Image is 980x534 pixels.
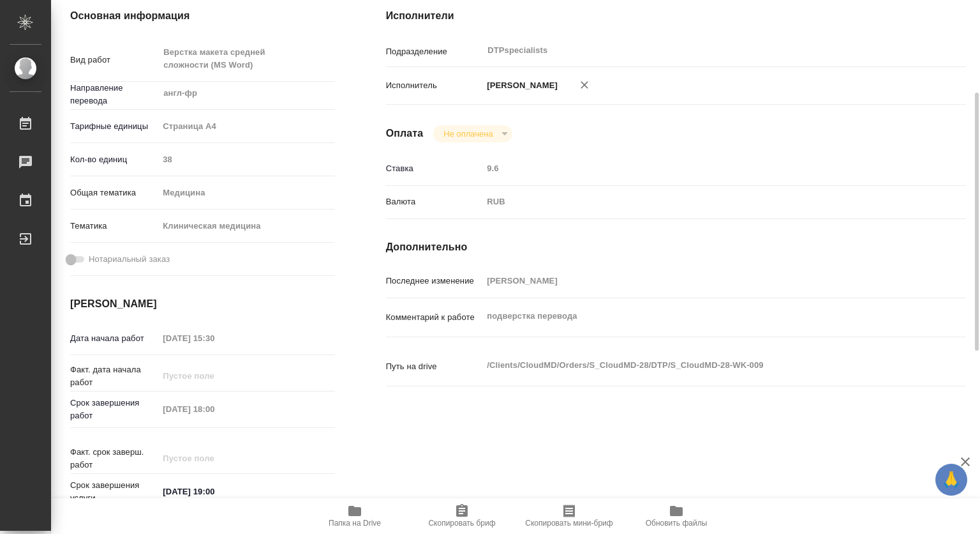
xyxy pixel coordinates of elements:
[158,182,334,204] div: Медицина
[70,120,158,133] p: Тарифные единицы
[70,446,158,471] p: Факт. срок заверш. работ
[386,240,966,255] h4: Дополнительно
[623,498,730,534] button: Обновить файлы
[70,397,158,422] p: Срок завершения работ
[70,220,158,233] p: Тематика
[386,45,483,58] p: Подразделение
[301,498,408,534] button: Папка на Drive
[70,8,335,24] h4: Основная информация
[70,187,158,199] p: Общая тематика
[70,479,158,505] p: Срок завершения услуги
[482,79,558,92] p: [PERSON_NAME]
[482,191,917,213] div: RUB
[329,519,381,528] span: Папка на Drive
[482,305,917,327] textarea: подверстка перевода
[158,116,334,137] div: Страница А4
[516,498,623,534] button: Скопировать мини-бриф
[482,355,917,376] textarea: /Clients/CloudMD/Orders/S_CloudMD-28/DTP/S_CloudMD-28-WK-009
[440,128,496,139] button: Не оплачена
[70,54,158,66] p: Вид работ
[70,82,158,107] p: Направление перевода
[70,153,158,166] p: Кол-во единиц
[70,296,335,312] h4: [PERSON_NAME]
[386,79,483,92] p: Исполнитель
[158,482,270,501] input: ✎ Введи что-нибудь
[158,329,270,347] input: Пустое поле
[386,126,424,141] h4: Оплата
[158,150,334,169] input: Пустое поле
[646,519,708,528] span: Обновить файлы
[158,400,270,418] input: Пустое поле
[70,332,158,345] p: Дата начала работ
[433,125,512,142] div: Не оплачена
[386,311,483,324] p: Комментарий к работе
[408,498,516,534] button: Скопировать бриф
[525,519,612,528] span: Скопировать мини-бриф
[386,195,483,208] p: Валюта
[386,275,483,287] p: Последнее изменение
[482,159,917,178] input: Пустое поле
[158,449,270,468] input: Пустое поле
[935,464,967,496] button: 🙏
[386,162,483,175] p: Ставка
[482,271,917,290] input: Пустое поле
[940,466,962,493] span: 🙏
[428,519,495,528] span: Скопировать бриф
[158,367,270,385] input: Пустое поле
[570,71,598,99] button: Удалить исполнителя
[386,360,483,373] p: Путь на drive
[89,253,170,266] span: Нотариальный заказ
[386,8,966,24] h4: Исполнители
[158,215,334,237] div: Клиническая медицина
[70,363,158,389] p: Факт. дата начала работ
